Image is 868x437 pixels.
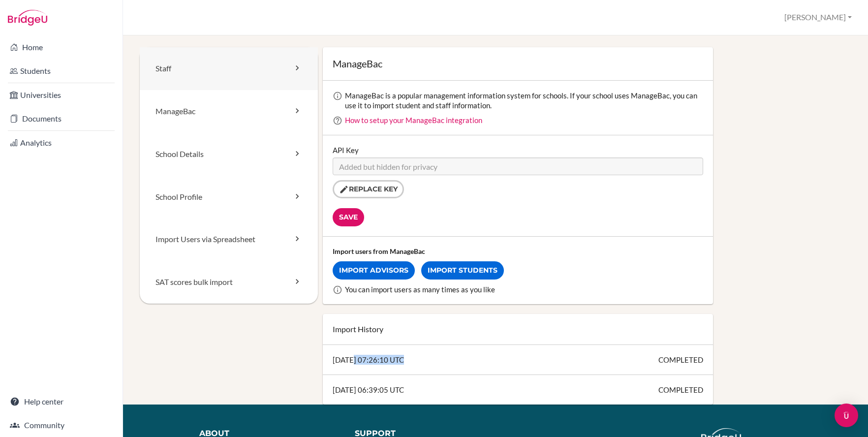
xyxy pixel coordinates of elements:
[2,109,121,128] a: Documents
[140,218,318,261] a: Import Users via Spreadsheet
[345,284,703,294] div: You can import users as many times as you like
[835,404,858,427] div: Open Intercom Messenger
[333,247,703,256] div: Import users from ManageBac
[2,392,121,411] a: Help center
[323,375,713,405] div: [DATE] 06:39:05 UTC
[780,8,856,27] button: [PERSON_NAME]
[658,355,703,365] span: COMPLETED
[2,133,121,153] a: Analytics
[140,133,318,176] a: School Details
[333,57,703,70] h1: ManageBac
[2,37,121,57] a: Home
[333,180,404,198] button: Replace key
[345,116,482,125] a: How to setup your ManageBac integration
[2,415,121,435] a: Community
[333,208,364,226] input: Save
[658,385,703,395] span: COMPLETED
[421,261,504,280] a: Import Students
[333,324,703,335] h2: Import History
[345,91,703,110] div: ManageBac is a popular management information system for schools. If your school uses ManageBac, ...
[140,47,318,90] a: Staff
[323,345,713,375] div: [DATE] 07:26:10 UTC
[140,261,318,304] a: SAT scores bulk import
[333,145,359,155] label: API Key
[140,176,318,218] a: School Profile
[140,90,318,133] a: ManageBac
[2,85,121,105] a: Universities
[2,61,121,81] a: Students
[333,261,415,280] a: Import Advisors
[8,10,47,26] img: Bridge-U
[333,157,703,175] input: Added but hidden for privacy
